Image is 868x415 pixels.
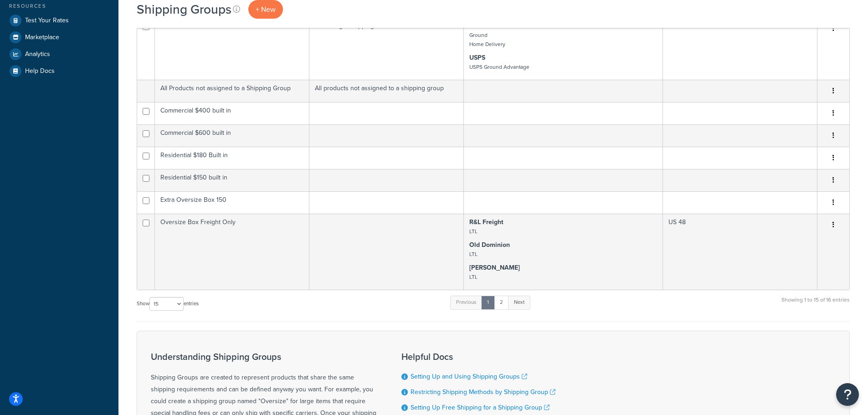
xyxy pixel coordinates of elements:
div: Resources [7,2,112,10]
button: Open Resource Center [836,383,859,406]
h3: Helpful Docs [401,352,577,362]
small: Ground Home Delivery [469,31,505,48]
span: Analytics [25,51,50,58]
h3: Understanding Shipping Groups [151,352,379,362]
a: Test Your Rates [7,12,112,29]
a: 2 [494,296,509,309]
span: Help Docs [25,67,55,75]
td: US 48 [663,17,817,80]
span: Marketplace [25,34,59,41]
select: Showentries [149,297,184,311]
a: Setting Up and Using Shipping Groups [411,372,527,381]
strong: [PERSON_NAME] [469,263,520,272]
small: LTL [469,227,478,236]
span: + New [256,4,276,15]
small: LTL [469,250,478,258]
a: 1 [481,296,495,309]
a: Restricting Shipping Methods by Shipping Group [411,387,555,397]
a: Next [508,296,530,309]
strong: USPS [469,53,485,62]
td: Commercial $600 built in [155,124,309,147]
a: Analytics [7,46,112,62]
strong: R&L Freight [469,217,503,227]
h1: Shipping Groups [137,0,231,18]
td: Residential $150 built in [155,169,309,191]
a: Help Docs [7,63,112,79]
strong: Old Dominion [469,240,510,250]
td: FREE_48_Metal [155,17,309,80]
td: All Products not assigned to a Shipping Group [155,80,309,102]
td: US 48 [663,214,817,290]
td: Oversize Box Freight Only [155,214,309,290]
td: Commercial $400 built in [155,102,309,124]
a: Setting Up Free Shipping for a Shipping Group [411,403,550,412]
td: Extra Oversize Box 150 [155,191,309,214]
span: Test Your Rates [25,17,69,25]
label: Show entries [137,297,199,311]
small: LTL [469,273,478,281]
td: Free freight shipping for Metal [309,17,464,80]
a: Marketplace [7,29,112,46]
div: Showing 1 to 15 of 16 entries [781,295,850,314]
td: Residential $180 Built in [155,147,309,169]
td: All products not assigned to a shipping group [309,80,464,102]
a: Previous [450,296,482,309]
small: USPS Ground Advantage [469,63,529,71]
